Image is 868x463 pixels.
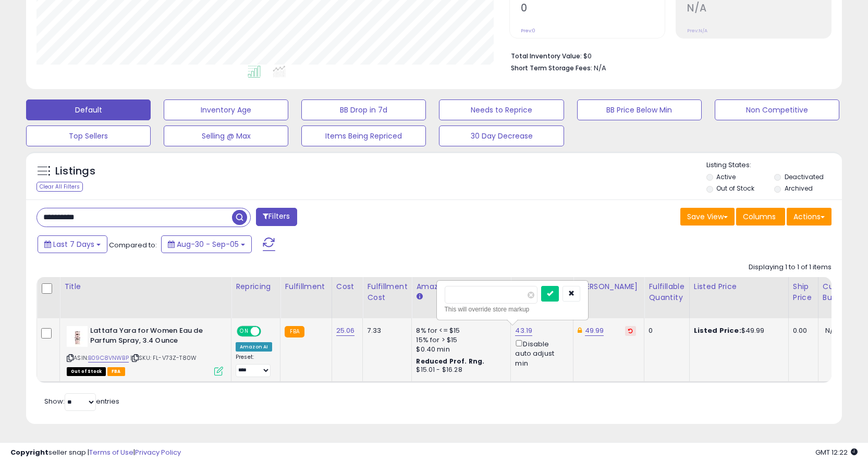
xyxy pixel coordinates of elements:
[825,326,838,335] span: N/A
[694,281,784,292] div: Listed Price
[716,172,736,181] label: Active
[416,357,484,366] b: Reduced Prof. Rng.
[416,281,506,292] div: Amazon Fees
[785,172,824,181] label: Deactivated
[26,99,151,120] button: Default
[164,126,288,146] button: Selling @ Max
[687,2,831,16] h2: N/A
[749,262,832,272] div: Displaying 1 to 1 of 1 items
[511,49,824,61] li: $0
[260,327,276,336] span: OFF
[107,367,125,376] span: FBA
[416,335,503,345] div: 15% for > $15
[161,235,252,253] button: Aug-30 - Sep-05
[445,304,580,315] div: This will override store markup
[36,182,83,192] div: Clear All Filters
[236,354,272,377] div: Preset:
[715,99,839,120] button: Non Competitive
[578,281,640,292] div: [PERSON_NAME]
[416,366,503,374] div: $15.01 - $16.28
[515,326,532,336] a: 43.19
[577,99,702,120] button: BB Price Below Min
[416,292,422,302] small: Amazon Fees.
[336,281,359,292] div: Cost
[439,126,564,146] button: 30 Day Decrease
[649,281,684,303] div: Fulfillable Quantity
[594,63,606,73] span: N/A
[301,126,426,146] button: Items Being Repriced
[67,326,88,347] img: 21-VSHGKlsL._SL40_.jpg
[585,326,604,336] a: 49.99
[256,208,297,226] button: Filters
[367,281,407,303] div: Fulfillment Cost
[706,160,842,170] p: Listing States:
[416,326,503,335] div: 8% for <= $15
[285,281,327,292] div: Fulfillment
[515,338,565,368] div: Disable auto adjust min
[10,447,48,457] strong: Copyright
[694,326,780,335] div: $49.99
[90,326,217,348] b: Lattafa Yara for Women Eau de Parfum Spray, 3.4 Ounce
[521,28,535,34] small: Prev: 0
[89,447,133,457] a: Terms of Use
[10,448,181,458] div: seller snap | |
[64,281,227,292] div: Title
[787,208,832,226] button: Actions
[649,326,681,335] div: 0
[680,208,735,226] button: Save View
[67,367,106,376] span: All listings that are currently out of stock and unavailable for purchase on Amazon
[687,28,707,34] small: Prev: N/A
[38,235,107,253] button: Last 7 Days
[236,281,276,292] div: Repricing
[511,64,592,72] b: Short Term Storage Fees:
[285,326,304,337] small: FBA
[238,327,251,336] span: ON
[177,239,239,249] span: Aug-30 - Sep-05
[716,184,754,193] label: Out of Stock
[44,396,119,406] span: Show: entries
[367,326,404,335] div: 7.33
[55,164,95,179] h5: Listings
[236,342,272,352] div: Amazon AI
[164,99,288,120] button: Inventory Age
[336,326,355,336] a: 25.06
[53,239,94,249] span: Last 7 Days
[694,326,741,335] b: Listed Price:
[301,99,426,120] button: BB Drop in 7d
[521,2,665,16] h2: 0
[511,52,582,60] b: Total Inventory Value:
[736,208,785,226] button: Columns
[785,184,813,193] label: Archived
[88,354,129,362] a: B09C8VNWBP
[135,447,181,457] a: Privacy Policy
[416,345,503,354] div: $0.40 min
[26,126,151,146] button: Top Sellers
[793,326,810,335] div: 0.00
[67,326,223,374] div: ASIN:
[439,99,564,120] button: Needs to Reprice
[109,240,157,250] span: Compared to:
[815,447,858,457] span: 2025-09-13 12:22 GMT
[793,281,814,303] div: Ship Price
[130,354,197,362] span: | SKU: FL-V73Z-T80W
[743,211,776,222] span: Columns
